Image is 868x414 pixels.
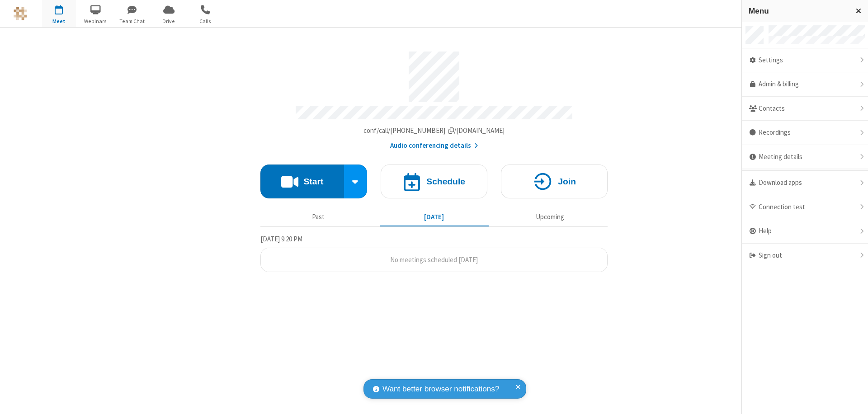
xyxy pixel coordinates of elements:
h3: Menu [749,7,848,15]
span: Drive [152,17,186,25]
button: [DATE] [380,208,489,226]
h4: Schedule [426,177,465,186]
span: Team Chat [115,17,149,25]
div: Recordings [742,121,868,145]
div: Sign out [742,244,868,268]
button: Past [264,208,373,226]
section: Account details [260,45,608,151]
span: [DATE] 9:20 PM [260,235,302,243]
button: Join [501,165,608,198]
button: Copy my meeting room linkCopy my meeting room link [363,126,505,136]
div: Help [742,219,868,244]
div: Contacts [742,97,868,121]
span: Want better browser notifications? [382,383,499,395]
a: Admin & billing [742,72,868,97]
button: Schedule [381,165,487,198]
div: Connection test [742,195,868,220]
span: Webinars [79,17,113,25]
button: Audio conferencing details [390,141,478,151]
div: Start conference options [344,165,368,198]
span: Meet [42,17,76,25]
span: Copy my meeting room link [363,126,505,135]
div: Download apps [742,171,868,195]
h4: Join [558,177,576,186]
button: Upcoming [495,208,604,226]
div: Meeting details [742,145,868,169]
img: QA Selenium DO NOT DELETE OR CHANGE [14,7,27,20]
span: No meetings scheduled [DATE] [390,255,478,264]
span: Calls [189,17,222,25]
button: Start [260,165,344,198]
section: Today's Meetings [260,234,608,273]
div: Settings [742,48,868,73]
h4: Start [303,177,323,186]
